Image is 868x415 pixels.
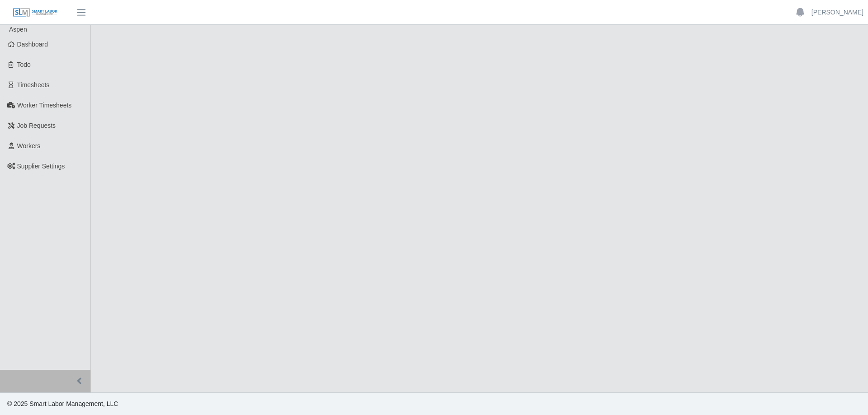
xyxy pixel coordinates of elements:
span: Todo [17,61,31,68]
span: © 2025 Smart Labor Management, LLC [7,400,118,407]
span: Supplier Settings [17,163,65,170]
img: SLM Logo [13,8,58,18]
span: Job Requests [17,122,56,129]
span: Dashboard [17,41,48,48]
a: [PERSON_NAME] [811,8,863,17]
span: Aspen [9,26,27,33]
span: Timesheets [17,81,50,89]
span: Worker Timesheets [17,102,71,109]
span: Workers [17,142,41,149]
